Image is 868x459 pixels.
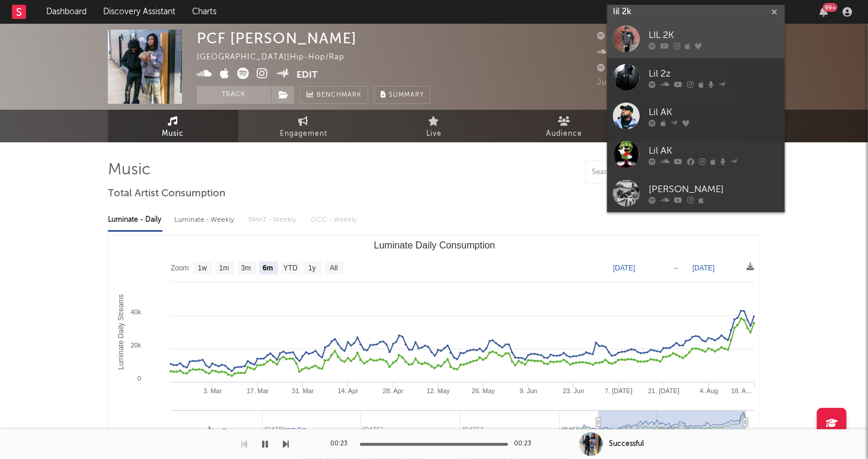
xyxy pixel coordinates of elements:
a: Engagement [238,110,369,142]
div: 99 + [823,3,838,12]
text: 17. Mar [247,387,269,394]
input: Search by song name or URL [586,168,711,177]
input: Search for artists [607,5,785,20]
text: Zoom [171,264,189,273]
a: LIL 2K [607,20,785,58]
span: Jump Score: 91.5 [597,79,666,87]
span: Audience [547,127,583,141]
text: 6m [263,264,273,273]
span: Engagement [280,127,327,141]
span: 132,580 Monthly Listeners [597,65,714,72]
div: Luminate - Weekly [174,210,237,230]
button: Summary [374,86,430,104]
text: 14. Apr [338,387,359,394]
a: Benchmark [300,86,368,104]
text: 1w [198,264,208,273]
div: [GEOGRAPHIC_DATA] | Hip-Hop/Rap [197,50,358,65]
a: [PERSON_NAME] [607,174,785,212]
button: Edit [297,68,318,82]
span: Total Artist Consumption [108,187,225,201]
a: Audience [499,110,630,142]
text: 1y [308,264,316,273]
span: 70 [597,49,621,56]
text: 12. May [427,387,451,394]
span: Summary [389,92,424,98]
div: Successful [609,439,644,450]
div: 00:23 [330,437,354,451]
div: Lil AK [649,106,779,120]
text: 0 [138,375,141,382]
text: 18. A… [731,387,752,394]
button: 99+ [819,7,828,17]
text: 23. Jun [563,387,585,394]
text: YTD [283,264,298,273]
div: LIL 2K [649,28,779,43]
a: Lil AK [607,135,785,174]
text: All [330,264,337,273]
text: [DATE] [693,264,715,272]
div: Luminate - Daily [108,210,162,230]
text: 1m [219,264,229,273]
text: [DATE] [613,264,636,272]
span: Benchmark [317,88,362,103]
text: Luminate Daily Consumption [374,240,496,250]
a: Music [108,110,238,142]
text: 31. Mar [292,387,314,394]
text: → [672,264,679,272]
a: Lil AK [607,97,785,135]
a: Lil 2z [607,58,785,97]
text: 20k [130,342,141,349]
text: 9. Jun [519,387,537,394]
text: 28. Apr [383,387,404,394]
text: 3m [241,264,251,273]
button: Track [197,86,271,104]
div: 00:23 [514,437,538,451]
text: 3. Mar [203,387,222,394]
div: Lil 2z [649,67,779,81]
text: 7. [DATE] [605,387,633,394]
text: Luminate Daily Streams [117,294,125,369]
text: 4. Aug [700,387,718,394]
text: 26. May [472,387,496,394]
span: Music [162,127,184,141]
div: Lil AK [649,144,779,158]
text: 40k [130,308,141,315]
span: 5,525 [597,33,632,40]
div: [PERSON_NAME] [649,183,779,197]
a: Live [369,110,499,142]
text: 21. [DATE] [648,387,679,394]
span: Live [426,127,442,141]
div: PCF [PERSON_NAME] [197,30,357,47]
